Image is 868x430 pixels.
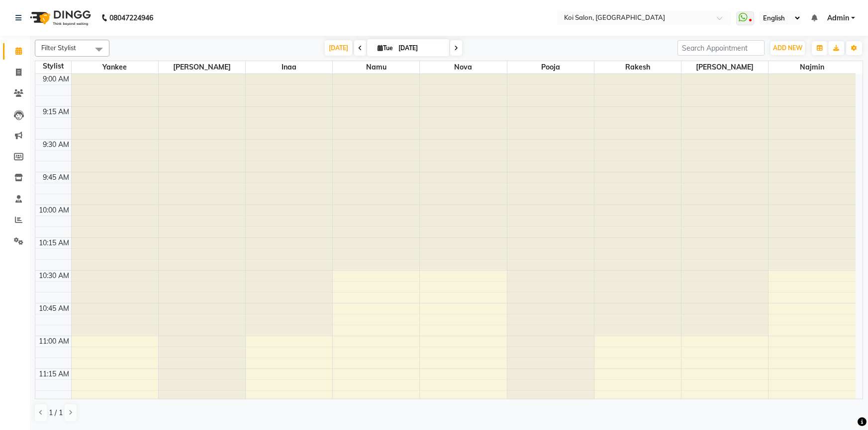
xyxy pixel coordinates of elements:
span: Tue [375,44,395,52]
div: 9:15 AM [41,107,71,117]
span: Yankee [72,61,158,73]
div: 10:00 AM [37,205,71,215]
span: [PERSON_NAME] [681,61,768,73]
span: Najmin [769,61,856,73]
div: 10:45 AM [37,303,71,314]
span: Nova [420,61,506,73]
input: 2025-09-02 [395,41,445,56]
span: [DATE] [325,40,352,56]
input: Search Appointment [677,40,765,56]
div: 9:30 AM [41,140,71,150]
button: ADD NEW [771,41,805,55]
span: Rakesh [594,61,681,73]
span: Pooja [507,61,594,73]
span: ADD NEW [773,44,802,52]
b: 08047224946 [109,4,153,32]
span: Filter Stylist [41,44,76,52]
div: 10:15 AM [37,238,71,248]
div: 10:30 AM [37,271,71,281]
div: 11:00 AM [37,336,71,347]
span: [PERSON_NAME] [159,61,245,73]
div: 9:00 AM [41,74,71,84]
div: 11:15 AM [37,369,71,379]
span: 1 / 1 [49,408,63,418]
span: Admin [827,13,849,23]
div: Stylist [35,61,71,72]
span: Inaa [246,61,332,73]
div: 9:45 AM [41,172,71,183]
span: Namu [333,61,419,73]
img: logo [25,4,94,32]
